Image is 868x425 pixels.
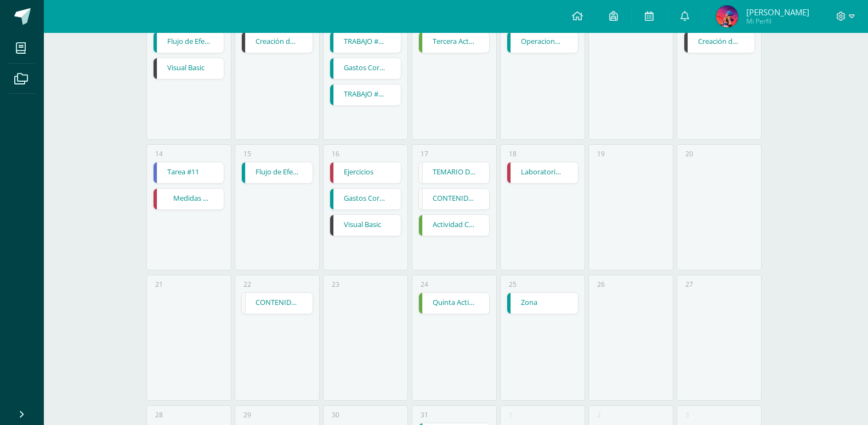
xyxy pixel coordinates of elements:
div: 23 [332,280,339,289]
div: 19 [597,149,605,158]
a: Flujo de Efectivo [154,32,224,53]
a: TRABAJO #3 - SISTEMA DE FLUJO [330,84,401,105]
a: TRABAJO #3 - CULTURA, IDENTIDAD Y MULTICULTURALIDAD [330,32,401,53]
div: 15 [243,149,251,158]
div: Quinta Actividad | Tarea [418,292,490,314]
div: 18 [509,149,517,158]
div: 28 [155,410,163,420]
div: 24 [421,280,428,289]
a: Visual Basic [330,215,401,236]
a: TEMARIO DE NIVELACIÓN [419,162,490,183]
a: CONTENIDO DE UNIDAD [419,189,490,209]
a: Gastos Corrientes [330,189,401,209]
div: 26 [597,280,605,289]
div: TRABAJO #3 - SISTEMA DE FLUJO | Tarea [330,84,401,106]
div: Gastos Corrientes y de Capital | Tarea [330,58,401,80]
div: Operaciones Varios | Tarea [507,31,578,53]
div: Laboratorio asimetría | Tarea [507,162,578,184]
div: 25 [509,280,517,289]
div: Gastos Corrientes | Tarea [330,188,401,210]
div: 2 [597,410,601,420]
div: 1 [509,410,513,420]
div: Flujo de Efectivo. | Tarea [241,162,313,184]
a: CONTENIDO MODALIDADES DE LA ÉTICA [242,293,313,314]
div: Creación de Consultas | Tarea [684,31,756,53]
a: Flujo de Efectivo. [242,162,313,183]
div: 14 [155,149,163,158]
div: 30 [332,410,339,420]
div: 21 [155,280,163,289]
div: 20 [685,149,693,158]
a: Actividad Cuatro [419,215,490,236]
a: Visual Basic [154,58,224,79]
span: Mi Perfil [746,16,809,26]
div: 22 [243,280,251,289]
div: 29 [243,410,251,420]
a: Creación de Consultas [242,32,313,53]
div: CONTENIDO DE UNIDAD | Evento [418,188,490,210]
div:  Medidas de asimetría | Tarea [153,188,225,210]
div: Tarea #11 | Tarea [153,162,225,184]
div: Actividad Cuatro | Tarea [418,214,490,236]
div: TRABAJO #3 - CULTURA, IDENTIDAD Y MULTICULTURALIDAD | Tarea [330,31,401,53]
div: Ejercicios | Tarea [330,162,401,184]
a: Quinta Actividad [419,293,490,314]
div: Visual Basic | Tarea [153,58,225,80]
img: 970389e385207720476b495f40d5f709.png [716,5,738,27]
a:  Medidas de asimetría [154,189,224,209]
a: Ejercicios [330,162,401,183]
a: Laboratorio asimetría [507,162,578,183]
a: Zona [507,293,578,314]
a: Tarea #11 [154,162,224,183]
div: Tercera Actividad | Tarea [418,31,490,53]
span: [PERSON_NAME] [746,7,809,18]
div: CONTENIDO MODALIDADES DE LA ÉTICA | Evento [241,292,313,314]
div: TEMARIO DE NIVELACIÓN | Evento [418,162,490,184]
div: Flujo de Efectivo | Tarea [153,31,225,53]
div: Visual Basic | Tarea [330,214,401,236]
div: 27 [685,280,693,289]
div: Zona | Tarea [507,292,578,314]
a: Operaciones Varios [507,32,578,53]
a: Creación de Consultas [684,32,755,53]
a: Gastos Corrientes y de Capital [330,58,401,79]
div: 16 [332,149,339,158]
div: Creación de Consultas | Tarea [241,31,313,53]
a: Tercera Actividad [419,32,490,53]
div: 17 [421,149,428,158]
div: 3 [685,410,689,420]
div: 31 [421,410,428,420]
